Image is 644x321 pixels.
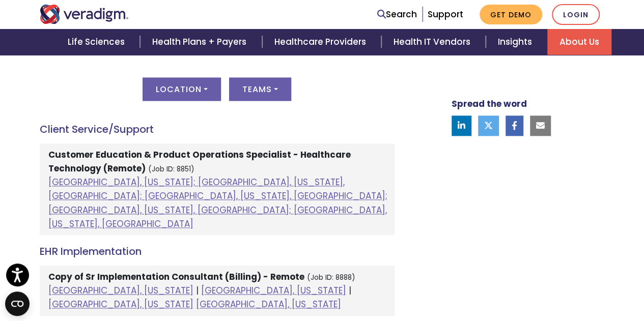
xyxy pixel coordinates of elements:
a: [GEOGRAPHIC_DATA], [US_STATE] [48,284,193,297]
a: Healthcare Providers [262,29,381,55]
strong: Customer Education & Product Operations Specialist - Healthcare Technology (Remote) [48,149,351,174]
a: [GEOGRAPHIC_DATA], [US_STATE] [196,298,341,310]
a: Support [428,8,463,20]
span: | [349,284,351,297]
a: [GEOGRAPHIC_DATA], [US_STATE] [48,298,193,310]
h4: EHR Implementation [40,245,395,257]
small: (Job ID: 8851) [148,164,194,174]
strong: Spread the word [452,98,527,110]
span: | [196,284,199,297]
a: Search [377,8,417,21]
a: [GEOGRAPHIC_DATA], [US_STATE] [201,284,346,297]
a: Health IT Vendors [381,29,486,55]
a: Get Demo [480,5,542,24]
strong: Copy of Sr Implementation Consultant (Billing) - Remote [48,271,304,283]
a: Insights [486,29,547,55]
button: Open CMP widget [5,291,30,316]
a: Login [552,4,600,25]
img: Veradigm logo [40,5,129,24]
a: Life Sciences [55,29,140,55]
h4: Client Service/Support [40,123,395,135]
button: Teams [229,77,291,101]
a: Health Plans + Payers [140,29,262,55]
small: (Job ID: 8888) [307,273,355,282]
a: About Us [547,29,611,55]
button: Location [143,77,221,101]
a: [GEOGRAPHIC_DATA], [US_STATE]; [GEOGRAPHIC_DATA], [US_STATE], [GEOGRAPHIC_DATA]; [GEOGRAPHIC_DATA... [48,176,387,230]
